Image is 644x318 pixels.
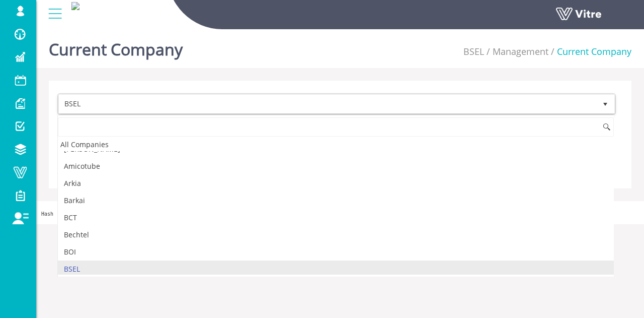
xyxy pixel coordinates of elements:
[71,2,79,10] img: 55efda6e-5db1-4d06-9567-88fa1479df0d.jpg
[58,158,614,175] li: Amicotube
[484,45,548,58] li: Management
[41,211,232,217] span: Hash '8ee0bbc' Date '[DATE] 21:59:35 +0000' Branch 'Production'
[463,45,484,57] a: BSEL
[58,243,614,261] li: BOI
[49,25,183,68] h1: Current Company
[58,138,614,151] div: All Companies
[59,95,596,113] span: BSEL
[58,261,614,278] li: BSEL
[548,45,631,58] li: Current Company
[596,95,614,113] span: select
[58,175,614,192] li: Arkia
[58,192,614,209] li: Barkai
[58,209,614,226] li: BCT
[58,226,614,243] li: Bechtel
